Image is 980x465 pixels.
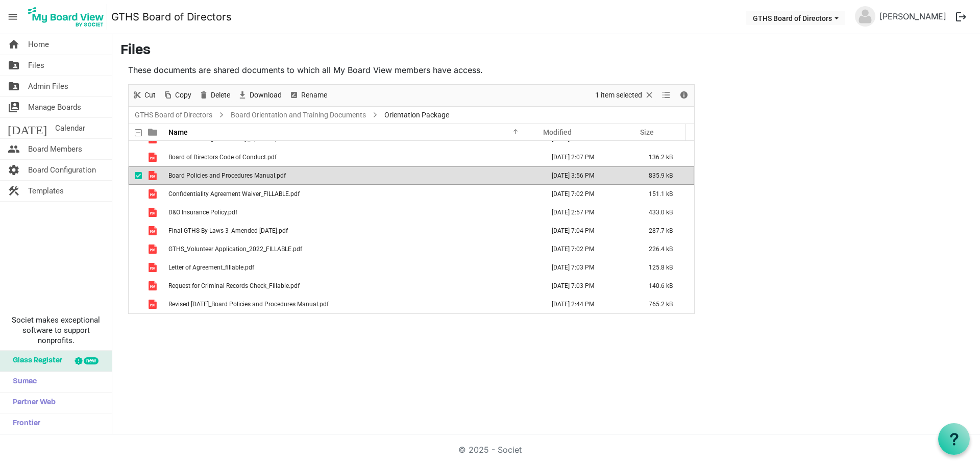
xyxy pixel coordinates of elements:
span: Frontier [8,413,40,434]
span: Delete [210,89,231,102]
span: D&O Insurance Policy.pdf [168,209,237,216]
a: My Board View Logo [25,4,111,30]
button: Cut [131,89,158,102]
span: construction [8,181,20,201]
td: May 09, 2025 2:44 PM column header Modified [541,295,638,313]
img: no-profile-picture.svg [855,6,875,27]
td: checkbox [129,240,142,258]
td: checkbox [129,258,142,277]
td: checkbox [129,148,142,166]
span: Board Configuration [28,160,96,180]
td: D&O Insurance Policy.pdf is template cell column header Name [165,203,541,222]
td: June 26, 2024 7:03 PM column header Modified [541,258,638,277]
span: folder_shared [8,55,20,76]
span: Confidentiality Agreement Waiver_FILLABLE.pdf [168,190,300,198]
button: logout [950,6,972,28]
span: [DATE] [8,118,47,138]
button: Download [236,89,284,102]
button: Rename [287,89,329,102]
span: Final GTHS By-Laws 3_Amended [DATE].pdf [168,227,288,234]
td: June 26, 2024 7:03 PM column header Modified [541,277,638,295]
td: is template cell column header type [142,295,165,313]
td: June 26, 2025 2:07 PM column header Modified [541,148,638,166]
span: Orientation Package [382,109,451,121]
span: Board Members [28,139,82,159]
td: is template cell column header type [142,185,165,203]
td: checkbox [129,166,142,185]
td: Revised May 2025_Board Policies and Procedures Manual.pdf is template cell column header Name [165,295,541,313]
span: Download [249,89,283,102]
span: switch_account [8,97,20,117]
span: Templates [28,181,64,201]
td: checkbox [129,295,142,313]
span: Societ makes exceptional software to support nonprofits. [5,315,107,346]
button: Copy [161,89,193,102]
span: Size [640,128,654,136]
td: June 26, 2024 7:04 PM column header Modified [541,222,638,240]
td: 835.9 kB is template cell column header Size [638,166,694,185]
div: new [84,357,99,364]
td: 136.2 kB is template cell column header Size [638,148,694,166]
span: 1 item selected [594,89,643,102]
span: Board Policies and Procedures Manual.pdf [168,172,286,179]
span: 2025 Draft Budget Summary_Updated.pdf [168,135,284,142]
button: Details [677,89,691,102]
div: Download [234,85,285,106]
button: Delete [197,89,232,102]
span: Glass Register [8,351,62,371]
td: Letter of Agreement_fillable.pdf is template cell column header Name [165,258,541,277]
td: February 20, 2025 2:57 PM column header Modified [541,203,638,222]
td: checkbox [129,185,142,203]
span: people [8,139,20,159]
td: June 26, 2024 7:02 PM column header Modified [541,240,638,258]
div: Cut [129,85,159,106]
td: is template cell column header type [142,277,165,295]
span: Board of Directors Code of Conduct.pdf [168,154,277,161]
td: Board of Directors Code of Conduct.pdf is template cell column header Name [165,148,541,166]
td: 433.0 kB is template cell column header Size [638,203,694,222]
div: Clear selection [592,85,658,106]
td: is template cell column header type [142,203,165,222]
span: Files [28,55,44,76]
span: menu [3,7,22,27]
span: Name [168,128,188,136]
span: Home [28,34,49,55]
td: checkbox [129,277,142,295]
span: Rename [300,89,328,102]
td: is template cell column header type [142,258,165,277]
a: GTHS Board of Directors [111,7,232,27]
td: is template cell column header type [142,222,165,240]
td: June 26, 2024 7:02 PM column header Modified [541,185,638,203]
span: Modified [543,128,572,136]
td: is template cell column header type [142,166,165,185]
td: 140.6 kB is template cell column header Size [638,277,694,295]
span: Cut [143,89,157,102]
span: settings [8,160,20,180]
a: GTHS Board of Directors [133,109,214,121]
div: Copy [159,85,195,106]
span: Letter of Agreement_fillable.pdf [168,264,254,271]
span: Sumac [8,372,37,392]
div: View [658,85,675,106]
span: folder_shared [8,76,20,96]
td: October 09, 2025 3:56 PM column header Modified [541,166,638,185]
span: GTHS_Volunteer Application_2022_FILLABLE.pdf [168,246,302,253]
td: is template cell column header type [142,148,165,166]
td: 287.7 kB is template cell column header Size [638,222,694,240]
span: Revised [DATE]_Board Policies and Procedures Manual.pdf [168,301,329,308]
span: Calendar [55,118,85,138]
td: 125.8 kB is template cell column header Size [638,258,694,277]
td: 151.1 kB is template cell column header Size [638,185,694,203]
div: Delete [195,85,234,106]
td: checkbox [129,203,142,222]
div: Rename [285,85,331,106]
td: Board Policies and Procedures Manual.pdf is template cell column header Name [165,166,541,185]
td: Final GTHS By-Laws 3_Amended June 2024.pdf is template cell column header Name [165,222,541,240]
td: GTHS_Volunteer Application_2022_FILLABLE.pdf is template cell column header Name [165,240,541,258]
a: © 2025 - Societ [458,445,522,455]
td: Request for Criminal Records Check_Fillable.pdf is template cell column header Name [165,277,541,295]
span: home [8,34,20,55]
img: My Board View Logo [25,4,107,30]
span: Request for Criminal Records Check_Fillable.pdf [168,282,300,289]
td: checkbox [129,222,142,240]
